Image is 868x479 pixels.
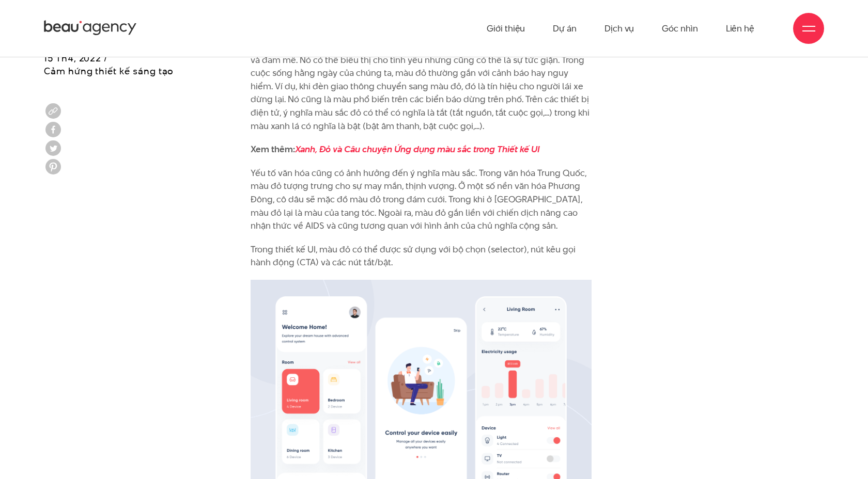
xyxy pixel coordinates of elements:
span: 15 Th4, 2022 / Cảm hứng thiết kế sáng tạo [44,52,174,77]
a: Xanh, Đỏ và Câu chuyện Ứng dụng màu sắc trong Thiết kế UI [295,143,540,155]
p: Yếu tố văn hóa cũng có ảnh hưởng đến ý nghĩa màu sắc. Trong văn hóa Trung Quốc, màu đỏ tượng trưn... [251,167,592,233]
p: Màu đỏ là một trong nhóm ba màu cơ bản. Màu đỏ tượng trưng cho lửa, nhiệt lượng và đam mê. Nó có ... [251,40,592,133]
p: Trong thiết kế UI, màu đỏ có thể được sử dụng với bộ chọn (selector), nút kêu gọi hành động (CTA)... [251,243,592,269]
strong: Xem thêm: [251,143,540,155]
